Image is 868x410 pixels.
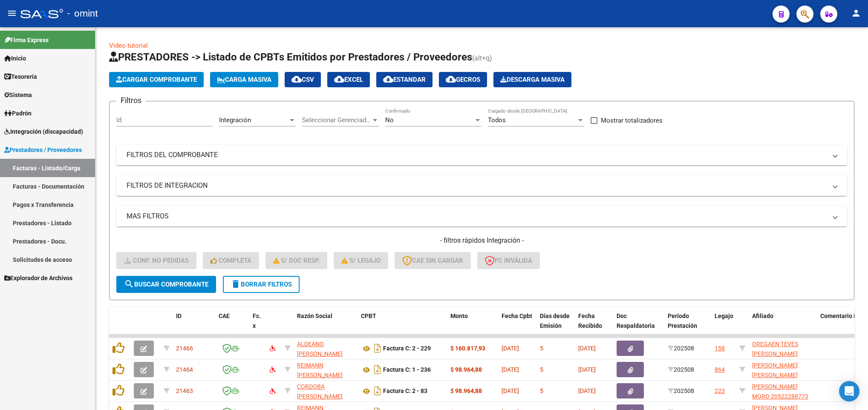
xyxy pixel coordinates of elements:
[839,381,859,401] div: Open Intercom Messenger
[668,387,694,394] span: 202508
[291,76,314,83] span: CSV
[536,307,575,344] datatable-header-cell: Días desde Emisión
[540,313,570,329] span: Días desde Emisión
[752,383,808,400] span: [PERSON_NAME] MORO 20522288773
[176,366,193,373] span: 21464
[210,72,278,87] button: Carga Masiva
[485,257,532,264] span: FC Inválida
[217,76,271,83] span: Carga Masiva
[752,313,773,319] span: Afiliado
[219,116,251,124] span: Integración
[668,313,697,329] span: Período Prestación
[498,307,536,344] datatable-header-cell: Fecha Cpbt
[211,257,251,264] span: Completa
[124,281,208,288] span: Buscar Comprobante
[446,76,480,83] span: Gecros
[109,72,204,87] button: Cargar Comprobante
[540,345,543,352] span: 5
[4,145,82,155] span: Prestadores / Proveedores
[176,387,193,394] span: 21463
[231,279,241,289] mat-icon: delete
[540,366,543,373] span: 5
[176,313,182,319] span: ID
[502,366,519,373] span: [DATE]
[715,313,733,319] span: Legajo
[472,54,492,62] span: (alt+q)
[502,345,519,352] span: [DATE]
[749,307,817,344] datatable-header-cell: Afiliado
[711,307,736,344] datatable-header-cell: Legajo
[223,276,300,293] button: Borrar Filtros
[334,74,344,84] mat-icon: cloud_download
[215,307,249,344] datatable-header-cell: CAE
[176,345,193,352] span: 21466
[334,252,388,269] button: S/ legajo
[285,72,321,87] button: CSV
[127,212,827,221] mat-panel-title: MAS FILTROS
[4,127,83,136] span: Integración (discapacidad)
[383,74,393,84] mat-icon: cloud_download
[124,257,189,264] span: Conf. no pedidas
[715,344,725,353] div: 158
[372,363,383,376] i: Descargar documento
[450,345,485,352] strong: $ 160.817,93
[439,72,487,87] button: Gecros
[116,206,847,227] mat-expansion-panel-header: MAS FILTROS
[127,181,827,190] mat-panel-title: FILTROS DE INTEGRACION
[488,116,506,124] span: Todos
[446,74,456,84] mat-icon: cloud_download
[385,116,394,124] span: No
[116,95,146,106] h3: Filtros
[67,4,98,23] span: - omint
[715,386,725,396] div: 223
[116,276,216,293] button: Buscar Comprobante
[109,51,472,63] span: PRESTADORES -> Listado de CPBTs Emitidos por Prestadores / Proveedores
[617,313,655,329] span: Doc Respaldatoria
[851,8,861,18] mat-icon: person
[294,307,358,344] datatable-header-cell: Razón Social
[752,341,798,367] span: OREGAEN TEVES [PERSON_NAME] 20545237637
[4,35,49,45] span: Firma Express
[327,72,370,87] button: EXCEL
[173,307,215,344] datatable-header-cell: ID
[109,42,148,49] a: Video tutorial
[4,273,72,283] span: Explorador de Archivos
[334,76,363,83] span: EXCEL
[116,145,847,165] mat-expansion-panel-header: FILTROS DEL COMPROBANTE
[540,387,543,394] span: 5
[578,345,596,352] span: [DATE]
[116,175,847,196] mat-expansion-panel-header: FILTROS DE INTEGRACION
[219,313,230,319] span: CAE
[376,72,433,87] button: Estandar
[203,252,259,269] button: Completa
[341,257,381,264] span: S/ legajo
[4,72,37,81] span: Tesorería
[273,257,320,264] span: S/ Doc Resp.
[297,341,343,357] span: ALDEANO [PERSON_NAME]
[447,307,498,344] datatable-header-cell: Monto
[578,366,596,373] span: [DATE]
[297,383,343,400] span: CORDOBA [PERSON_NAME]
[253,313,261,329] span: Fc. x
[502,387,519,394] span: [DATE]
[291,74,302,84] mat-icon: cloud_download
[231,281,292,288] span: Borrar Filtros
[4,109,32,118] span: Padrón
[116,236,847,245] h4: - filtros rápidos Integración -
[575,307,613,344] datatable-header-cell: Fecha Recibido
[578,387,596,394] span: [DATE]
[493,72,571,87] app-download-masive: Descarga masiva de comprobantes (adjuntos)
[297,313,332,319] span: Razón Social
[450,313,468,319] span: Monto
[116,76,197,83] span: Cargar Comprobante
[4,90,32,100] span: Sistema
[249,307,266,344] datatable-header-cell: Fc. x
[668,366,694,373] span: 202508
[477,252,540,269] button: FC Inválida
[578,313,602,329] span: Fecha Recibido
[450,366,482,373] strong: $ 98.964,88
[302,116,371,124] span: Seleccionar Gerenciador
[502,313,532,319] span: Fecha Cpbt
[493,72,571,87] button: Descarga Masiva
[297,382,354,400] div: 27341898450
